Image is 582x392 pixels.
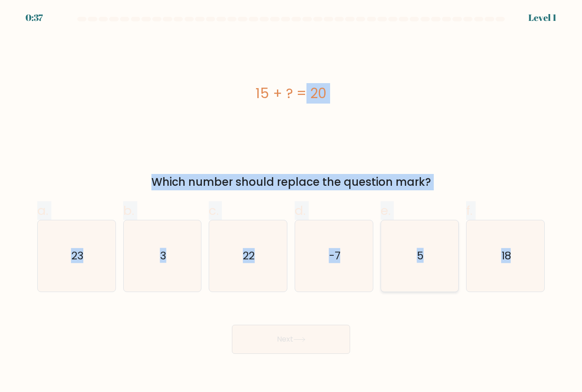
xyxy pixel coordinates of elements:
[295,202,306,219] span: d.
[25,11,43,25] div: 0:37
[123,202,134,219] span: b.
[502,248,511,263] text: 18
[329,248,340,263] text: -7
[37,202,48,219] span: a.
[528,11,557,25] div: Level 1
[381,202,391,219] span: e.
[466,202,472,219] span: f.
[43,174,539,190] div: Which number should replace the question mark?
[160,248,166,263] text: 3
[232,325,350,354] button: Next
[243,248,255,263] text: 22
[37,83,545,104] div: 15 + ? = 20
[417,248,424,263] text: 5
[71,248,83,263] text: 23
[209,202,219,219] span: c.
